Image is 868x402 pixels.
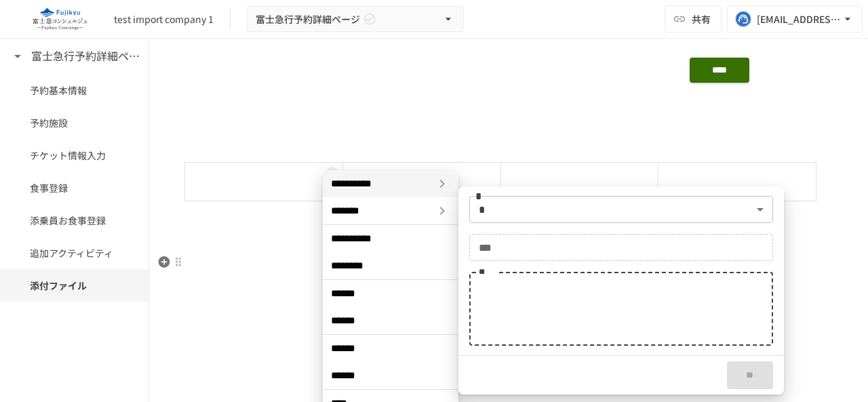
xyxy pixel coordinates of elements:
[30,213,119,228] span: 添乗員お食事登録
[30,278,119,293] span: 添付ファイル
[757,11,841,28] div: [EMAIL_ADDRESS][DOMAIN_NAME]
[247,6,464,33] button: 富士急行予約詳細ページ
[16,8,103,30] img: eQeGXtYPV2fEKIA3pizDiVdzO5gJTl2ahLbsPaD2E4R
[31,47,140,65] h6: 富士急行予約詳細ページ
[30,115,119,130] span: 予約施設
[30,245,119,260] span: 追加アクティビティ
[256,11,360,28] span: 富士急行予約詳細ページ
[30,148,119,163] span: チケット情報入力
[114,12,214,26] div: test import company 1
[692,12,711,26] span: 共有
[30,180,119,195] span: 食事登録
[727,5,863,33] button: [EMAIL_ADDRESS][DOMAIN_NAME]
[665,5,722,33] button: 共有
[30,83,119,98] span: 予約基本情報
